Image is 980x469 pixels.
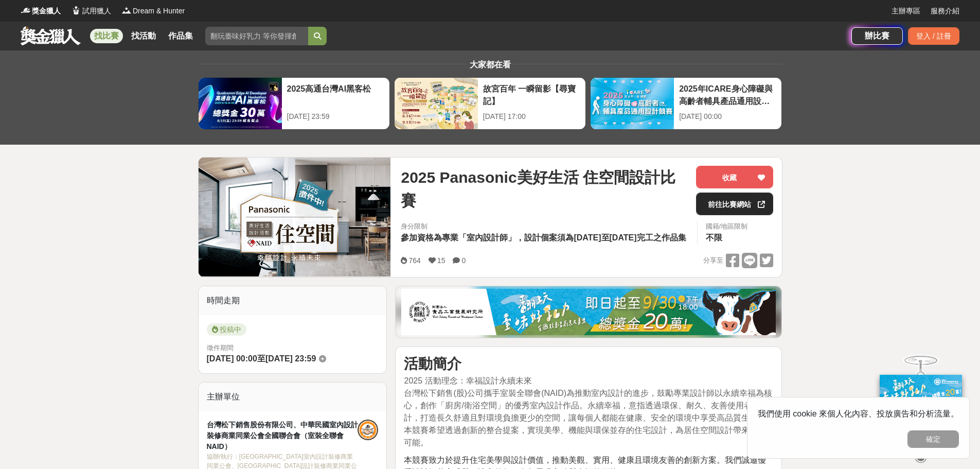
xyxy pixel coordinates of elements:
[679,111,776,122] div: [DATE] 00:00
[437,256,446,265] span: 15
[401,233,686,242] span: 參加資格為專業「室內設計師」，設計個案須為[DATE]至[DATE]完工之作品集
[394,77,586,130] a: 故宮百年 一瞬留影【尋寶記】[DATE] 17:00
[908,27,959,45] div: 登入 / 註冊
[590,77,782,130] a: 2025年ICARE身心障礙與高齡者輔具產品通用設計競賽[DATE] 00:00
[404,389,772,447] span: 台灣松下銷售(股)公司攜手室裝全聯會(NAID)為推動室內設計的進步，鼓勵專業設計師以永續幸福為核心，創作「廚房/衛浴空間」的優秀室內設計作品。永續幸福，意指透過環保、耐久、友善使用者的設計，打...
[483,83,580,106] div: 故宮百年 一瞬留影【尋寶記】
[483,111,580,122] div: [DATE] 17:00
[287,83,384,106] div: 2025高通台灣AI黑客松
[706,233,722,242] span: 不限
[892,6,920,16] a: 主辦專區
[851,27,903,45] a: 辦比賽
[90,29,123,43] a: 找比賽
[71,5,81,15] img: Logo
[404,376,531,385] span: 2025 活動理念：幸福設計永續未來
[164,29,197,43] a: 作品集
[408,256,420,265] span: 764
[931,6,959,16] a: 服務介紹
[121,5,132,15] img: Logo
[198,77,390,130] a: 2025高通台灣AI黑客松[DATE] 23:59
[205,27,308,45] input: 翻玩臺味好乳力 等你發揮創意！
[467,60,513,69] span: 大家都在看
[199,383,387,411] div: 主辦單位
[127,29,160,43] a: 找活動
[199,158,391,276] img: Cover Image
[207,420,358,452] div: 台灣松下銷售股份有限公司、中華民國室內設計裝修商業同業公會全國聯合會（室裝全聯會NAID）
[404,356,461,372] strong: 活動簡介
[133,6,185,16] span: Dream & Hunter
[706,221,748,232] div: 國籍/地區限制
[207,354,257,363] span: [DATE] 00:00
[21,5,31,15] img: Logo
[880,375,962,443] img: ff197300-f8ee-455f-a0ae-06a3645bc375.jpg
[287,111,384,122] div: [DATE] 23:59
[265,354,316,363] span: [DATE] 23:59
[696,166,773,188] button: 收藏
[199,286,387,315] div: 時間走期
[401,166,688,212] span: 2025 Panasonic美好生活 住空間設計比賽
[907,430,959,448] button: 確定
[21,6,61,16] a: Logo獎金獵人
[758,409,959,418] span: 我們使用 cookie 來個人化內容、投放廣告和分析流量。
[32,6,61,16] span: 獎金獵人
[257,354,265,363] span: 至
[461,256,466,265] span: 0
[207,323,246,336] span: 投稿中
[679,83,776,106] div: 2025年ICARE身心障礙與高齡者輔具產品通用設計競賽
[703,253,723,268] span: 分享至
[121,6,185,16] a: LogoDream & Hunter
[71,6,111,16] a: Logo試用獵人
[401,289,776,335] img: b0ef2173-5a9d-47ad-b0e3-de335e335c0a.jpg
[82,6,111,16] span: 試用獵人
[696,193,773,215] a: 前往比賽網站
[207,344,234,352] span: 徵件期間
[401,221,688,232] div: 身分限制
